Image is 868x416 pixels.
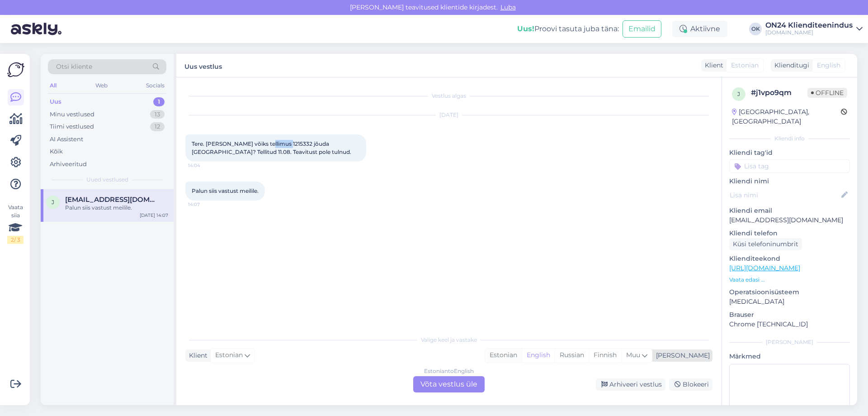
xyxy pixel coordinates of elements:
div: Vaata siia [7,203,24,244]
div: Klienditugi [771,61,809,70]
div: Klient [701,61,723,70]
span: English [817,61,840,70]
div: Blokeeri [669,378,712,391]
b: Uus! [517,24,534,33]
span: Palun siis vastust meilile. [192,187,259,194]
p: Klienditeekond [729,254,850,263]
div: Web [94,80,109,91]
div: Kliendi info [729,134,850,143]
div: Proovi tasuta juba täna: [517,24,619,34]
span: Offline [807,88,847,98]
div: Minu vestlused [50,110,94,119]
span: 14:07 [188,201,222,208]
div: AI Assistent [50,135,83,144]
span: Tere. [PERSON_NAME] võiks tellimus 1215332 jõuda [GEOGRAPHIC_DATA]? Tellitud 11.08. Teavitust pol... [192,140,351,155]
p: [EMAIL_ADDRESS][DOMAIN_NAME] [729,215,850,225]
div: Küsi telefoninumbrit [729,238,802,250]
button: Emailid [623,20,661,38]
div: Finnish [589,349,621,362]
input: Lisa tag [729,159,850,173]
div: [DOMAIN_NAME] [765,29,853,36]
div: [PERSON_NAME] [652,351,710,360]
div: Socials [144,80,166,91]
div: 12 [150,122,165,131]
a: [URL][DOMAIN_NAME] [729,264,800,272]
div: All [48,80,58,91]
div: Palun siis vastust meilile. [65,204,168,212]
p: Märkmed [729,352,850,361]
div: Aktiivne [672,21,727,37]
span: 14:04 [188,162,222,169]
div: Arhiveeri vestlus [596,378,665,391]
div: [DATE] [185,111,712,119]
span: j [52,199,54,206]
span: j [737,91,740,97]
div: ON24 Klienditeenindus [765,22,853,29]
div: Valige keel ja vastake [185,336,712,344]
span: Estonian [215,350,243,360]
span: Muu [626,351,640,359]
p: Operatsioonisüsteem [729,287,850,297]
div: [PERSON_NAME] [729,338,850,346]
div: Estonian [485,349,522,362]
div: Tiimi vestlused [50,122,94,131]
div: 1 [153,97,165,106]
div: English [522,349,555,362]
p: Kliendi nimi [729,177,850,186]
div: Vestlus algas [185,92,712,100]
span: Otsi kliente [56,62,92,72]
div: Kõik [50,147,63,156]
span: Uued vestlused [86,176,128,184]
label: Uus vestlus [184,59,222,72]
div: OK [749,23,762,35]
div: Võta vestlus üle [413,376,485,392]
span: Luba [498,3,519,11]
div: # j1vpo9qm [751,87,807,98]
div: Arhiveeritud [50,160,87,169]
div: Klient [185,351,208,360]
p: [MEDICAL_DATA] [729,297,850,306]
p: Chrome [TECHNICAL_ID] [729,320,850,329]
div: Russian [555,349,589,362]
div: 2 / 3 [7,236,24,244]
div: 13 [150,110,165,119]
p: Kliendi tag'id [729,148,850,158]
div: Uus [50,97,61,106]
input: Lisa nimi [730,190,840,200]
a: ON24 Klienditeenindus[DOMAIN_NAME] [765,22,863,36]
p: Vaata edasi ... [729,276,850,284]
span: joalaalis@gmail.com [65,196,159,204]
p: Brauser [729,310,850,320]
div: [DATE] 14:07 [140,212,168,219]
div: Estonian to English [424,367,474,375]
p: Kliendi telefon [729,229,850,238]
p: Kliendi email [729,206,850,215]
img: Askly Logo [7,61,24,78]
span: Estonian [731,61,759,70]
div: [GEOGRAPHIC_DATA], [GEOGRAPHIC_DATA] [732,107,841,126]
